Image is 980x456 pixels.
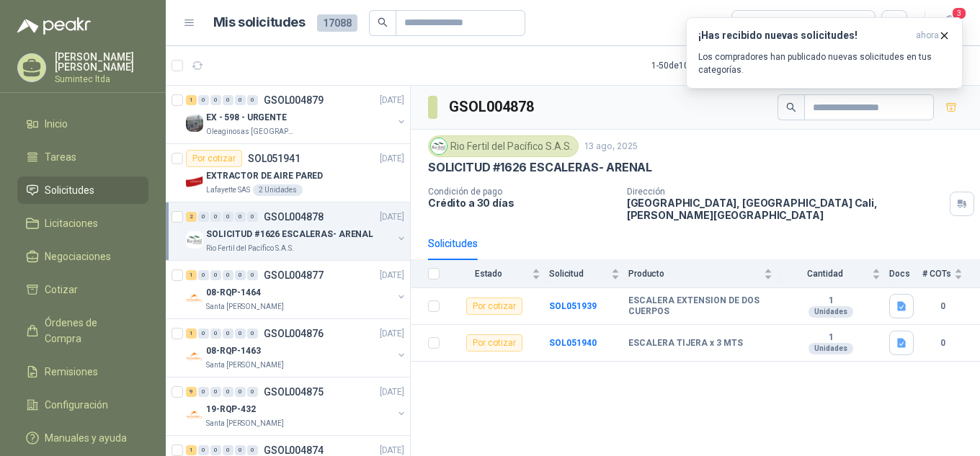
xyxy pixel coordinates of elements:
p: [DATE] [380,327,404,341]
div: Por cotizar [186,150,242,167]
span: Órdenes de Compra [45,315,135,347]
div: 0 [210,270,221,280]
div: 0 [210,387,221,397]
th: Solicitud [549,260,628,288]
span: Configuración [45,397,108,413]
a: 1 0 0 0 0 0 GSOL004879[DATE] Company LogoEX - 598 - URGENTEOleaginosas [GEOGRAPHIC_DATA][PERSON_N... [186,91,407,138]
p: Los compradores han publicado nuevas solicitudes en tus categorías. [698,50,950,76]
a: SOL051940 [549,338,597,348]
a: Licitaciones [17,210,148,237]
a: 1 0 0 0 0 0 GSOL004876[DATE] Company Logo08-RQP-1463Santa [PERSON_NAME] [186,325,407,371]
img: Company Logo [186,173,203,190]
span: Tareas [45,149,76,165]
div: 0 [210,212,221,222]
p: GSOL004875 [264,387,324,397]
div: 0 [235,387,246,397]
div: 0 [223,95,233,105]
b: 1 [781,295,881,307]
img: Company Logo [186,115,203,132]
div: 1 [186,270,197,280]
div: 0 [235,95,246,105]
p: EX - 598 - URGENTE [206,111,287,125]
div: 0 [210,95,221,105]
p: GSOL004877 [264,270,324,280]
div: 1 [186,328,197,339]
p: GSOL004874 [264,445,324,455]
a: 9 0 0 0 0 0 GSOL004875[DATE] Company Logo19-RQP-432Santa [PERSON_NAME] [186,383,407,429]
b: 1 [781,332,881,344]
p: SOLICITUD #1626 ESCALERAS- ARENAL [206,228,373,241]
span: Manuales y ayuda [45,430,127,446]
h1: Mis solicitudes [213,12,306,33]
div: 0 [247,270,258,280]
p: Dirección [627,187,944,197]
button: 3 [937,10,963,36]
p: 13 ago, 2025 [584,140,638,153]
b: 0 [922,300,963,313]
div: 0 [247,387,258,397]
span: Cotizar [45,282,78,298]
p: Lafayette SAS [206,184,250,196]
span: 17088 [317,14,357,32]
img: Company Logo [431,138,447,154]
span: 3 [951,6,967,20]
div: Unidades [808,306,853,318]
div: Rio Fertil del Pacífico S.A.S. [428,135,579,157]
p: Santa [PERSON_NAME] [206,301,284,313]
div: 0 [235,328,246,339]
div: 0 [223,387,233,397]
div: 0 [247,95,258,105]
div: 0 [235,445,246,455]
p: GSOL004876 [264,328,324,339]
span: Solicitud [549,269,608,279]
p: Santa [PERSON_NAME] [206,418,284,429]
img: Company Logo [186,290,203,307]
p: 19-RQP-432 [206,403,256,416]
p: SOLICITUD #1626 ESCALERAS- ARENAL [428,160,652,175]
div: Todas [741,15,771,31]
a: Órdenes de Compra [17,309,148,352]
p: Rio Fertil del Pacífico S.A.S. [206,243,294,254]
span: Cantidad [781,269,869,279]
p: [DATE] [380,385,404,399]
p: GSOL004878 [264,212,324,222]
p: [PERSON_NAME] [PERSON_NAME] [55,52,148,72]
span: Estado [448,269,529,279]
div: 0 [198,95,209,105]
div: 2 Unidades [253,184,303,196]
th: Estado [448,260,549,288]
a: 1 0 0 0 0 0 GSOL004877[DATE] Company Logo08-RQP-1464Santa [PERSON_NAME] [186,267,407,313]
div: Por cotizar [466,334,522,352]
span: Solicitudes [45,182,94,198]
span: Inicio [45,116,68,132]
span: Remisiones [45,364,98,380]
b: 0 [922,336,963,350]
p: [DATE] [380,94,404,107]
div: 9 [186,387,197,397]
p: [DATE] [380,152,404,166]
h3: ¡Has recibido nuevas solicitudes! [698,30,910,42]
a: SOL051939 [549,301,597,311]
b: ESCALERA EXTENSION DE DOS CUERPOS [628,295,772,318]
span: Licitaciones [45,215,98,231]
div: 2 [186,212,197,222]
p: Sumintec ltda [55,75,148,84]
div: 0 [247,212,258,222]
th: Docs [889,260,922,288]
img: Logo peakr [17,17,91,35]
a: Manuales y ayuda [17,424,148,452]
div: 0 [235,270,246,280]
div: 0 [210,328,221,339]
div: Por cotizar [466,298,522,315]
th: Cantidad [781,260,889,288]
div: 0 [223,270,233,280]
th: # COTs [922,260,980,288]
button: ¡Has recibido nuevas solicitudes!ahora Los compradores han publicado nuevas solicitudes en tus ca... [686,17,963,89]
img: Company Logo [186,231,203,249]
p: Condición de pago [428,187,615,197]
div: 1 [186,95,197,105]
a: Solicitudes [17,176,148,204]
a: Negociaciones [17,243,148,270]
a: Cotizar [17,276,148,303]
